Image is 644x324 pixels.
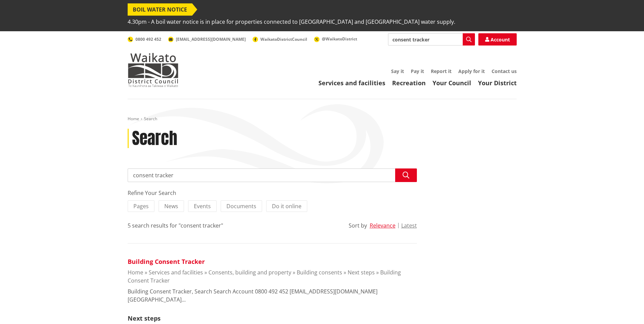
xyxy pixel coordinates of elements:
div: Sort by [349,221,367,230]
a: Building Consent Tracker [128,269,401,284]
span: Documents [226,202,256,210]
a: Report it [431,68,452,74]
a: @WaikatoDistrict [314,36,357,42]
a: Home [128,269,143,276]
a: WaikatoDistrictCouncil [253,36,307,42]
a: 0800 492 452 [128,36,161,42]
a: [EMAIL_ADDRESS][DOMAIN_NAME] [168,36,246,42]
input: Search input [128,168,417,182]
a: Services and facilities [318,79,385,87]
span: News [164,202,178,210]
a: Next steps [348,269,375,276]
span: [EMAIL_ADDRESS][DOMAIN_NAME] [176,36,246,42]
a: Apply for it [458,68,485,74]
button: Relevance [370,222,395,229]
a: Recreation [392,79,426,87]
a: Say it [391,68,404,74]
span: Do it online [272,202,301,210]
span: 4.30pm - A boil water notice is in place for properties connected to [GEOGRAPHIC_DATA] and [GEOGR... [128,16,455,28]
a: Your Council [433,79,471,87]
span: Events [194,202,211,210]
a: Services and facilities [149,269,203,276]
a: Consents, building and property [208,269,291,276]
nav: breadcrumb [128,116,517,122]
a: Contact us [492,68,517,74]
a: Building Consent Tracker [128,257,205,266]
h1: Search [132,129,177,148]
input: Search input [388,33,475,46]
a: Pay it [411,68,424,74]
a: Home [128,116,139,122]
span: BOIL WATER NOTICE [128,3,192,16]
img: Waikato District Council - Te Kaunihera aa Takiwaa o Waikato [128,53,179,87]
a: Next steps [128,314,161,322]
span: WaikatoDistrictCouncil [260,36,307,42]
div: 5 search results for "consent tracker" [128,221,223,230]
p: Building Consent Tracker, Search Search Account 0800 492 452 [EMAIL_ADDRESS][DOMAIN_NAME] [GEOGRA... [128,287,417,304]
button: Latest [401,222,417,229]
a: Your District [478,79,517,87]
span: 0800 492 452 [135,36,161,42]
span: Search [144,116,157,122]
span: Pages [133,202,149,210]
span: @WaikatoDistrict [322,36,357,42]
a: Building consents [297,269,342,276]
a: Account [478,33,517,46]
div: Refine Your Search [128,189,417,197]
